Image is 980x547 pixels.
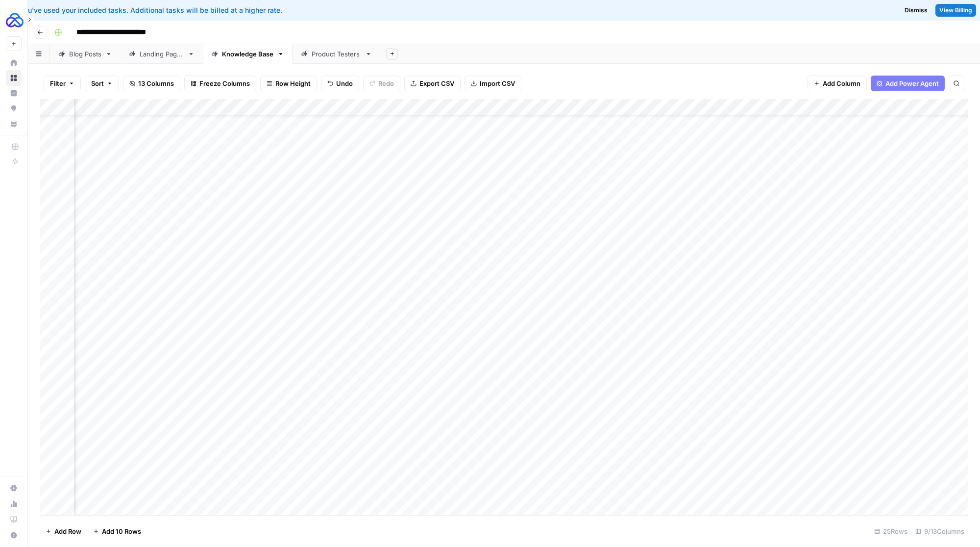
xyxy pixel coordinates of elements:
[199,78,250,88] span: Freeze Columns
[6,85,22,101] a: Insights
[465,76,521,91] button: Import CSV
[260,76,317,91] button: Row Height
[87,523,147,539] button: Add 10 Rows
[85,76,119,91] button: Sort
[222,49,273,59] div: Knowledge Base
[885,78,939,88] span: Add Power Agent
[54,526,81,536] span: Add Row
[203,44,293,64] a: Knowledge Base
[808,76,867,91] button: Add Column
[6,527,22,543] button: Help + Support
[91,78,104,88] span: Sort
[123,76,180,91] button: 13 Columns
[50,78,66,88] span: Filter
[378,78,394,88] span: Redo
[6,8,22,32] button: Workspace: AUQ
[363,76,400,91] button: Redo
[905,6,928,15] span: Dismiss
[480,78,515,88] span: Import CSV
[102,526,141,536] span: Add 10 Rows
[8,5,589,15] div: You've used your included tasks. Additional tasks will be billed at a higher rate.
[6,512,22,527] a: Learning Hub
[293,44,380,64] a: Product Testers
[69,49,101,59] div: Blog Posts
[935,4,976,17] a: View Billing
[138,78,174,88] span: 13 Columns
[184,76,256,91] button: Freeze Columns
[6,480,22,496] a: Settings
[6,116,22,131] a: Your Data
[419,78,454,88] span: Export CSV
[6,101,22,116] a: Opportunities
[336,78,353,88] span: Undo
[312,49,361,59] div: Product Testers
[121,44,203,64] a: Landing Pages
[321,76,359,91] button: Undo
[939,6,972,15] span: View Billing
[6,11,24,29] img: AUQ Logo
[823,78,860,88] span: Add Column
[140,49,184,59] div: Landing Pages
[901,4,931,17] button: Dismiss
[50,44,121,64] a: Blog Posts
[911,523,968,539] div: 9/13 Columns
[6,496,22,512] a: Usage
[870,523,911,539] div: 25 Rows
[6,70,22,86] a: Browse
[275,78,311,88] span: Row Height
[40,523,87,539] button: Add Row
[404,76,461,91] button: Export CSV
[871,76,945,91] button: Add Power Agent
[44,76,81,91] button: Filter
[6,55,22,71] a: Home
